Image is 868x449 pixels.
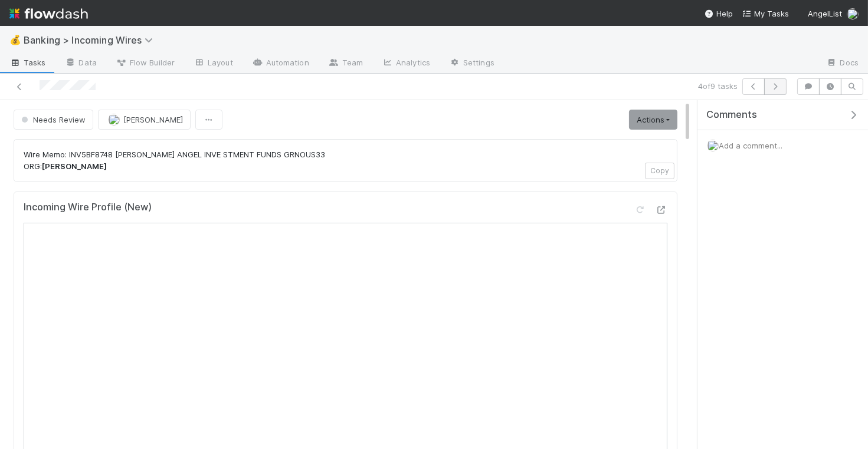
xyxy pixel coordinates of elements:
[123,115,183,124] span: [PERSON_NAME]
[19,115,86,124] span: Needs Review
[9,4,88,24] img: logo-inverted-e16ddd16eac7371096b0.svg
[847,8,859,20] img: avatar_eacbd5bb-7590-4455-a9e9-12dcb5674423.png
[243,54,319,73] a: Automation
[106,54,184,73] a: Flow Builder
[742,9,789,18] span: My Tasks
[319,54,372,73] a: Team
[719,141,782,150] span: Add a comment...
[98,110,191,130] button: [PERSON_NAME]
[24,202,152,213] h5: Incoming Wire Profile (New)
[24,149,667,172] p: Wire Memo: INV5BF8748 [PERSON_NAME] ANGEL INVE STMENT FUNDS GRNOUS33 ORG:
[24,34,159,46] span: Banking > Incoming Wires
[817,54,868,73] a: Docs
[707,140,719,151] img: avatar_eacbd5bb-7590-4455-a9e9-12dcb5674423.png
[698,80,738,92] span: 4 of 9 tasks
[42,161,107,171] strong: [PERSON_NAME]
[9,57,46,68] span: Tasks
[808,9,842,18] span: AngelList
[14,110,93,130] button: Needs Review
[55,54,106,73] a: Data
[742,8,789,19] a: My Tasks
[108,114,120,126] img: avatar_eacbd5bb-7590-4455-a9e9-12dcb5674423.png
[184,54,243,73] a: Layout
[706,109,757,121] span: Comments
[9,35,21,45] span: 💰
[629,110,677,130] a: Actions
[705,8,733,19] div: Help
[372,54,440,73] a: Analytics
[116,57,175,68] span: Flow Builder
[440,54,504,73] a: Settings
[645,163,674,179] button: Copy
